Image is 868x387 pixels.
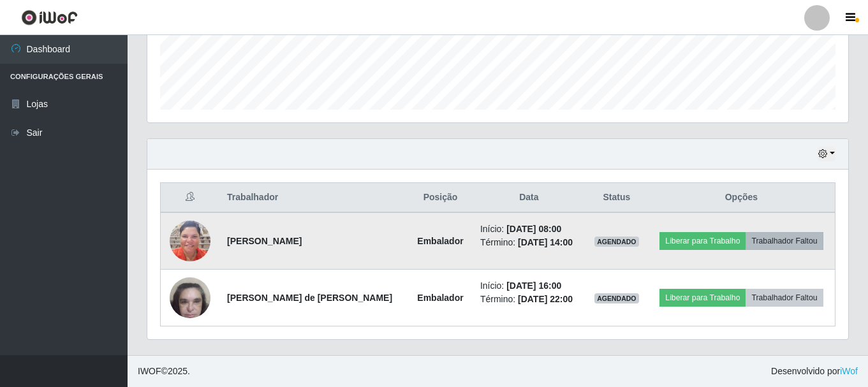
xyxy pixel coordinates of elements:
time: [DATE] 16:00 [506,281,561,291]
button: Trabalhador Faltou [746,232,823,250]
span: AGENDADO [594,237,639,247]
th: Status [585,183,648,213]
th: Data [473,183,585,213]
strong: [PERSON_NAME] [227,236,302,246]
strong: Embalador [417,236,463,246]
th: Opções [648,183,835,213]
th: Posição [408,183,473,213]
span: © 2025 . [138,365,190,378]
button: Liberar para Trabalho [659,232,746,250]
strong: [PERSON_NAME] de [PERSON_NAME] [227,293,392,303]
li: Início: [480,223,578,236]
img: 1743993949303.jpeg [170,270,210,325]
th: Trabalhador [219,183,408,213]
strong: Embalador [417,293,463,303]
time: [DATE] 14:00 [518,237,573,247]
li: Término: [480,236,578,249]
img: 1732392011322.jpeg [170,221,210,261]
time: [DATE] 08:00 [506,224,561,234]
span: IWOF [138,366,161,376]
li: Início: [480,279,578,293]
span: Desenvolvido por [771,365,858,378]
button: Trabalhador Faltou [746,289,823,307]
button: Liberar para Trabalho [659,289,746,307]
img: CoreUI Logo [21,10,78,26]
time: [DATE] 22:00 [518,294,573,304]
a: iWof [840,366,858,376]
span: AGENDADO [594,293,639,303]
li: Término: [480,293,578,306]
